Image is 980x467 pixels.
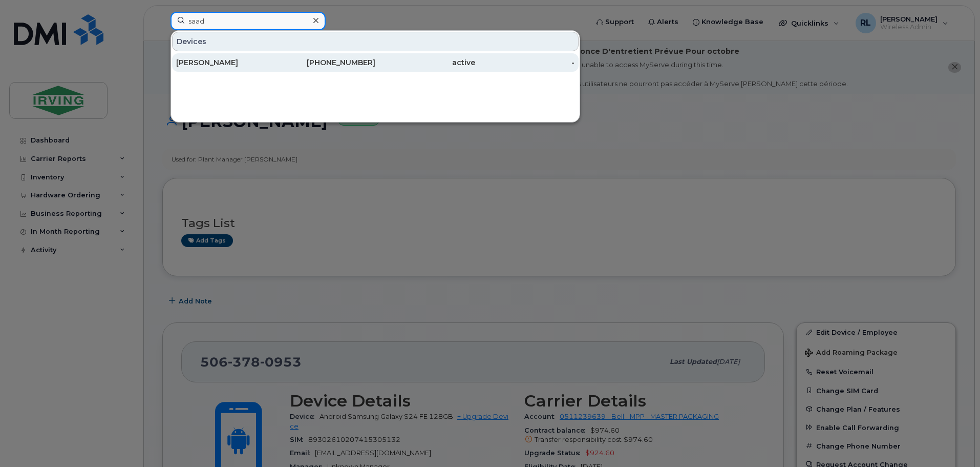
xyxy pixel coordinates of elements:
[475,57,575,68] div: -
[176,57,276,68] div: [PERSON_NAME]
[172,32,579,51] div: Devices
[375,57,475,68] div: active
[276,57,376,68] div: [PHONE_NUMBER]
[172,53,579,72] a: [PERSON_NAME][PHONE_NUMBER]active-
